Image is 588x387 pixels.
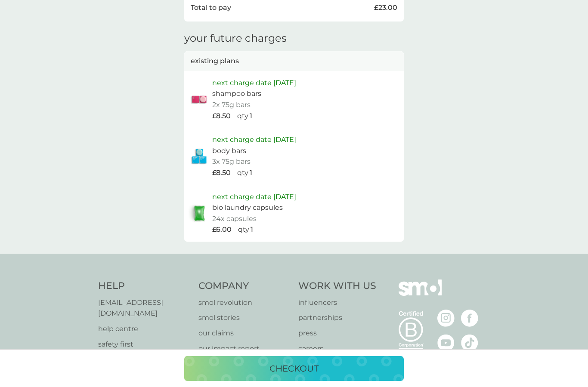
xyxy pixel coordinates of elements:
p: next charge date [DATE] [212,191,296,203]
p: £6.00 [212,224,232,235]
p: 3x 75g bars [212,156,251,167]
a: smol revolution [198,297,290,308]
a: smol stories [198,312,290,323]
p: Total to pay [191,2,231,13]
a: partnerships [298,312,376,323]
a: safety first [98,339,190,350]
p: 1 [250,111,252,122]
p: 24x capsules [212,213,257,224]
p: checkout [269,362,319,375]
p: qty [237,111,248,122]
a: influencers [298,297,376,308]
h3: your future charges [184,32,287,45]
a: careers [298,343,376,354]
a: our claims [198,328,290,339]
p: £8.50 [212,167,231,178]
a: press [298,328,376,339]
p: 2x 75g bars [212,99,251,111]
a: [EMAIL_ADDRESS][DOMAIN_NAME] [98,297,190,319]
a: our impact report [198,343,290,354]
p: shampoo bars [212,88,261,99]
h4: Help [98,279,190,293]
img: visit the smol Instagram page [437,310,455,327]
p: next charge date [DATE] [212,134,296,145]
img: visit the smol Facebook page [461,310,478,327]
img: visit the smol Tiktok page [461,334,478,351]
p: 1 [250,167,252,178]
p: £8.50 [212,111,231,122]
img: visit the smol Youtube page [437,334,455,351]
p: £23.00 [374,2,397,13]
p: body bars [212,145,246,157]
p: next charge date [DATE] [212,77,296,89]
p: qty [238,224,249,235]
p: existing plans [191,55,239,67]
button: checkout [184,356,404,381]
img: smol [399,279,442,309]
h4: Company [198,279,290,293]
h4: Work With Us [298,279,376,293]
p: qty [237,167,248,178]
a: help centre [98,323,190,335]
p: bio laundry capsules [212,202,283,213]
p: 1 [251,224,253,235]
